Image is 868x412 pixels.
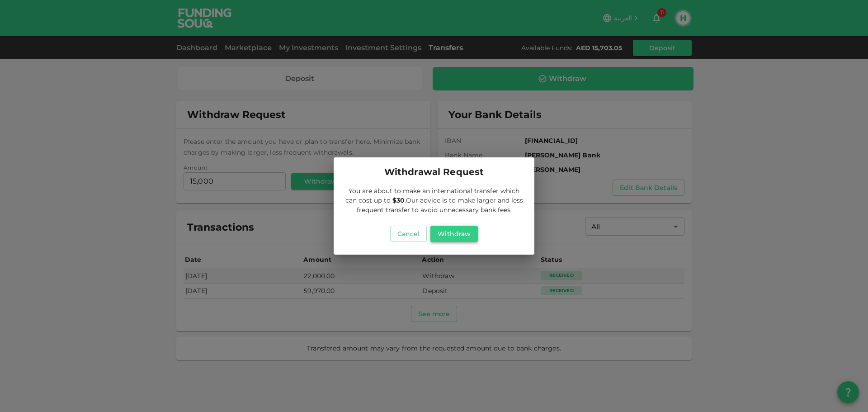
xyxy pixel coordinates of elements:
[430,226,478,242] button: Withdraw
[344,186,524,215] p: .
[392,196,405,204] strong: $30
[390,226,427,242] button: Cancel
[345,187,520,204] span: You are about to make an international transfer which can cost up to
[384,165,484,179] span: Withdrawal Request
[357,196,523,214] span: Our advice is to make larger and less frequent transfer to avoid unnecessary bank fees.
